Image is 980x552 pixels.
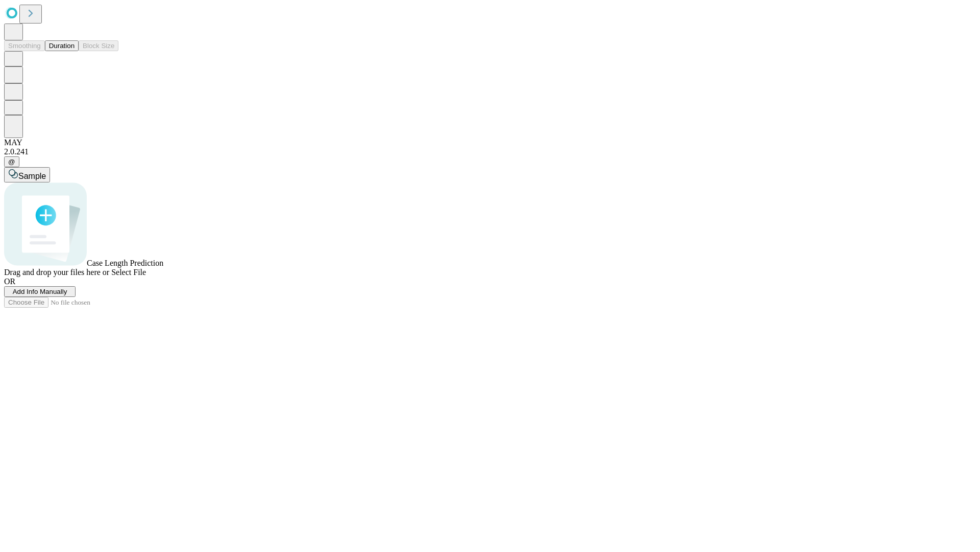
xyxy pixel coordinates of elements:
[45,40,79,51] button: Duration
[4,156,19,167] button: @
[4,40,45,51] button: Smoothing
[87,259,163,267] span: Case Length Prediction
[4,167,50,182] button: Sample
[4,286,76,297] button: Add Info Manually
[4,138,976,147] div: MAY
[111,268,146,277] span: Select File
[4,268,109,277] span: Drag and drop your files here or
[13,288,67,295] span: Add Info Manually
[4,147,976,156] div: 2.0.241
[8,158,15,166] span: @
[4,277,15,286] span: OR
[18,172,46,180] span: Sample
[79,40,118,51] button: Block Size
